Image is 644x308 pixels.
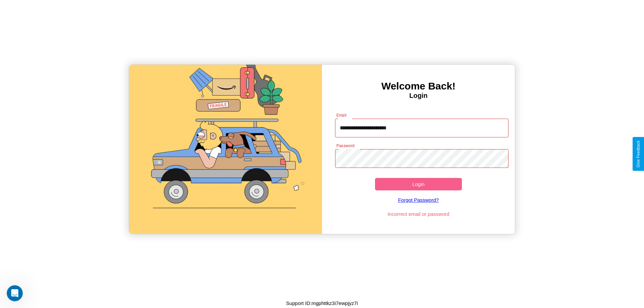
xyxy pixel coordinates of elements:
h4: Login [322,92,515,100]
label: Email [336,112,347,118]
div: Give Feedback [636,140,641,168]
button: Login [375,178,462,190]
p: Support ID: mgphttkz3i7ewpjyz7i [286,299,358,308]
h3: Welcome Back! [322,80,515,92]
label: Password [336,143,354,148]
p: Incorrect email or password [332,209,505,219]
img: gif [129,65,322,234]
a: Forgot Password? [332,190,505,209]
iframe: Intercom live chat [7,285,23,301]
